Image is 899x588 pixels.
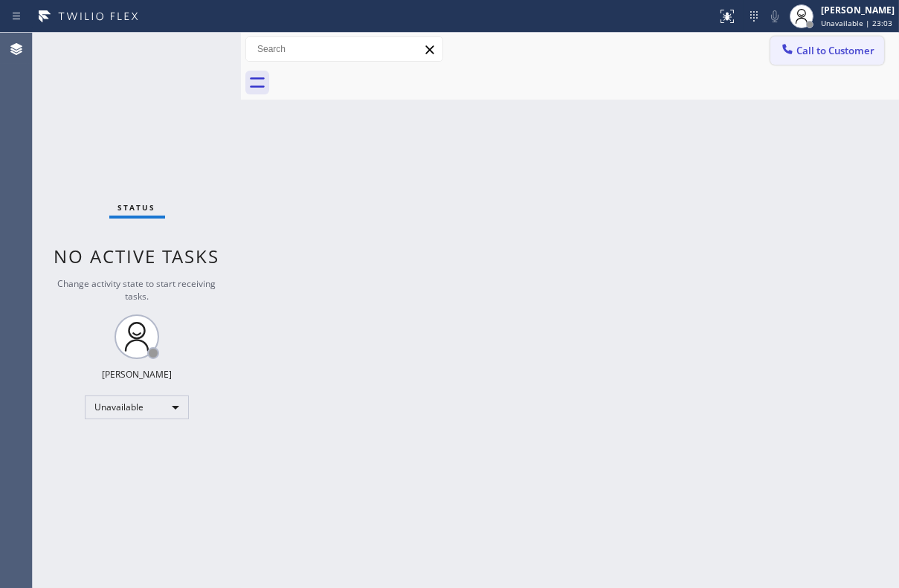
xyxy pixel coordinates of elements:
button: Mute [764,6,785,27]
span: No active tasks [54,244,220,268]
div: Unavailable [85,395,189,419]
span: Call to Customer [796,44,874,57]
div: [PERSON_NAME] [102,368,172,381]
span: Unavailable | 23:03 [821,18,892,28]
span: Change activity state to start receiving tasks. [58,277,216,303]
span: Status [118,202,156,213]
input: Search [246,37,442,61]
button: Call to Customer [770,36,884,65]
div: [PERSON_NAME] [821,4,895,16]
